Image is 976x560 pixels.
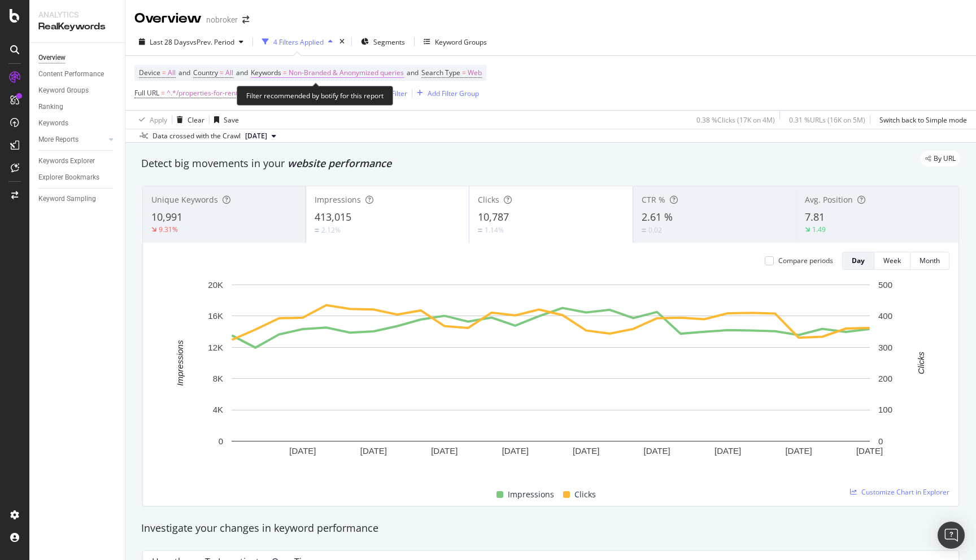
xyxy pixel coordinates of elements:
[167,85,250,101] span: ^.*/properties-for-rent-.*$
[258,33,337,51] button: 4 Filters Applied
[642,194,665,205] span: CTR %
[431,446,457,456] text: [DATE]
[168,65,176,81] span: All
[574,488,596,501] span: Clicks
[162,68,166,77] span: =
[188,115,204,125] div: Clear
[151,210,182,224] span: 10,991
[245,131,267,141] span: 2025 Sep. 1st
[356,33,409,51] button: Segments
[213,374,223,383] text: 8K
[172,111,204,129] button: Clear
[805,210,825,224] span: 7.81
[642,210,673,224] span: 2.61 %
[938,522,965,549] div: Open Intercom Messenger
[315,194,361,205] span: Impressions
[462,68,466,77] span: =
[478,210,509,224] span: 10,787
[921,151,960,167] div: legacy label
[878,405,892,414] text: 100
[208,343,223,352] text: 12K
[573,446,599,456] text: [DATE]
[696,115,775,125] div: 0.38 % Clicks ( 17K on 4M )
[289,65,404,81] span: Non-Branded & Anonymized queries
[842,252,874,270] button: Day
[38,9,116,20] div: Analytics
[175,340,185,386] text: Impressions
[38,52,117,64] a: Overview
[910,252,949,270] button: Month
[648,225,662,235] div: 0.02
[159,225,178,234] div: 9.31%
[428,89,479,98] div: Add Filter Group
[419,33,491,51] button: Keyword Groups
[874,252,910,270] button: Week
[38,20,116,33] div: RealKeywords
[468,65,482,81] span: Web
[134,9,202,28] div: Overview
[38,85,89,97] div: Keyword Groups
[134,111,167,129] button: Apply
[714,446,741,456] text: [DATE]
[485,225,504,235] div: 1.14%
[785,446,812,456] text: [DATE]
[251,68,281,77] span: Keywords
[241,129,281,143] button: [DATE]
[883,256,901,265] div: Week
[237,86,393,106] div: Filter recommended by botify for this report
[373,37,405,47] span: Segments
[38,101,63,113] div: Ranking
[289,446,316,456] text: [DATE]
[210,111,239,129] button: Save
[508,488,554,501] span: Impressions
[219,436,223,446] text: 0
[315,210,351,224] span: 413,015
[220,68,224,77] span: =
[151,194,218,205] span: Unique Keywords
[38,52,66,64] div: Overview
[208,280,223,290] text: 20K
[139,68,160,77] span: Device
[920,256,940,265] div: Month
[878,343,892,352] text: 300
[193,68,218,77] span: Country
[38,68,117,80] a: Content Performance
[407,68,419,77] span: and
[225,65,233,81] span: All
[856,446,883,456] text: [DATE]
[190,37,234,47] span: vs Prev. Period
[38,101,117,113] a: Ranking
[134,88,159,98] span: Full URL
[861,487,949,497] span: Customize Chart in Explorer
[134,33,248,51] button: Last 28 DaysvsPrev. Period
[412,86,479,100] button: Add Filter Group
[38,155,117,167] a: Keywords Explorer
[161,88,165,98] span: =
[852,256,865,265] div: Day
[213,405,223,414] text: 4K
[315,229,319,232] img: Equal
[38,172,117,183] a: Explorer Bookmarks
[934,155,956,162] span: By URL
[152,279,949,475] svg: A chart.
[242,16,249,24] div: arrow-right-arrow-left
[502,446,529,456] text: [DATE]
[38,193,117,205] a: Keyword Sampling
[38,85,117,97] a: Keyword Groups
[812,225,826,234] div: 1.49
[141,521,960,536] div: Investigate your changes in keyword performance
[150,115,167,125] div: Apply
[38,117,68,129] div: Keywords
[337,36,347,47] div: times
[360,446,387,456] text: [DATE]
[208,311,223,321] text: 16K
[850,487,949,497] a: Customize Chart in Explorer
[478,229,482,232] img: Equal
[38,117,117,129] a: Keywords
[38,134,79,146] div: More Reports
[38,134,106,146] a: More Reports
[421,68,460,77] span: Search Type
[878,436,883,446] text: 0
[224,115,239,125] div: Save
[273,37,324,47] div: 4 Filters Applied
